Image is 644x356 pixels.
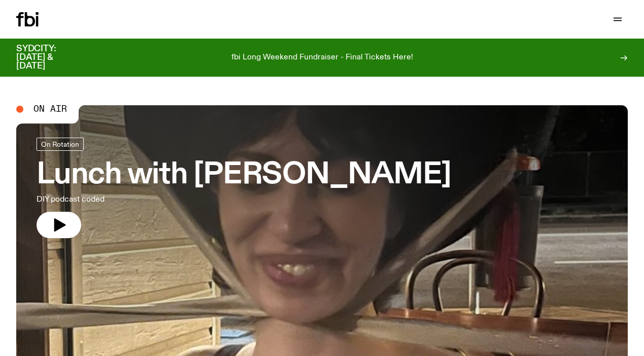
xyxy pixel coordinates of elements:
h3: Lunch with [PERSON_NAME] [37,161,451,189]
a: Lunch with [PERSON_NAME]DIY podcast coded [37,138,451,238]
p: DIY podcast coded [37,193,296,206]
span: On Rotation [41,141,79,148]
span: On Air [33,105,67,114]
h3: SYDCITY: [DATE] & [DATE] [16,45,81,71]
p: fbi Long Weekend Fundraiser - Final Tickets Here! [231,53,413,62]
a: On Rotation [37,138,84,151]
